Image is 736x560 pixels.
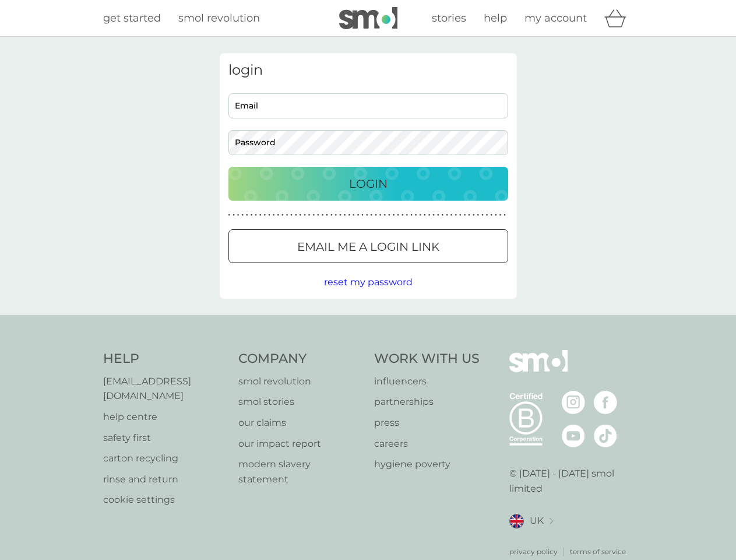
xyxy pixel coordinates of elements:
[339,7,397,29] img: smol
[468,212,470,218] p: ●
[509,514,524,528] img: UK flag
[374,350,480,368] h4: Work With Us
[374,394,480,409] a: partnerships
[178,12,260,24] span: smol revolution
[374,415,480,430] p: press
[550,518,553,524] img: select a new location
[238,436,362,452] a: our impact report
[297,237,439,256] p: Email me a login link
[178,10,260,27] a: smol revolution
[374,436,480,452] a: careers
[357,212,360,218] p: ●
[473,212,475,218] p: ●
[450,212,453,218] p: ●
[383,212,386,218] p: ●
[594,424,617,447] img: visit the smol Tiktok page
[237,212,240,218] p: ●
[304,212,306,218] p: ●
[432,212,435,218] p: ●
[402,212,404,218] p: ●
[374,374,480,389] a: influencers
[295,212,297,218] p: ●
[300,212,302,218] p: ●
[524,12,587,24] span: my account
[273,212,275,218] p: ●
[228,62,508,79] h3: login
[277,212,279,218] p: ●
[509,350,568,390] img: smol
[103,451,227,466] a: carton recycling
[312,212,315,218] p: ●
[406,212,409,218] p: ●
[241,212,244,218] p: ●
[103,10,161,27] a: get started
[103,409,227,425] a: help centre
[238,374,362,389] p: smol revolution
[286,212,288,218] p: ●
[103,350,227,368] h4: Help
[255,212,257,218] p: ●
[238,394,362,409] p: smol stories
[374,457,480,472] a: hygiene poverty
[335,212,337,218] p: ●
[228,212,231,218] p: ●
[349,174,388,193] p: Login
[437,212,439,218] p: ●
[397,212,399,218] p: ●
[259,212,262,218] p: ●
[330,212,333,218] p: ●
[348,212,350,218] p: ●
[375,212,377,218] p: ●
[562,424,585,447] img: visit the smol Youtube page
[490,212,492,218] p: ●
[484,10,507,27] a: help
[290,212,293,218] p: ●
[604,6,633,30] div: basket
[103,12,161,24] span: get started
[455,212,457,218] p: ●
[238,415,362,430] a: our claims
[481,212,484,218] p: ●
[459,212,462,218] p: ●
[524,10,587,27] a: my account
[446,212,448,218] p: ●
[103,472,227,487] a: rinse and return
[486,212,488,218] p: ●
[246,212,248,218] p: ●
[233,212,235,218] p: ●
[228,229,508,263] button: Email me a login link
[228,167,508,201] button: Login
[484,12,507,24] span: help
[562,391,585,414] img: visit the smol Instagram page
[344,212,346,218] p: ●
[509,466,633,496] p: © [DATE] - [DATE] smol limited
[324,275,413,290] button: reset my password
[509,546,558,557] a: privacy policy
[361,212,364,218] p: ●
[238,350,362,368] h4: Company
[570,546,626,557] a: terms of service
[103,430,227,446] a: safety first
[353,212,355,218] p: ●
[264,212,266,218] p: ●
[393,212,395,218] p: ●
[308,212,311,218] p: ●
[281,212,284,218] p: ●
[322,212,324,218] p: ●
[103,492,227,508] p: cookie settings
[432,10,466,27] a: stories
[419,212,421,218] p: ●
[503,212,506,218] p: ●
[371,212,373,218] p: ●
[415,212,417,218] p: ●
[477,212,480,218] p: ●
